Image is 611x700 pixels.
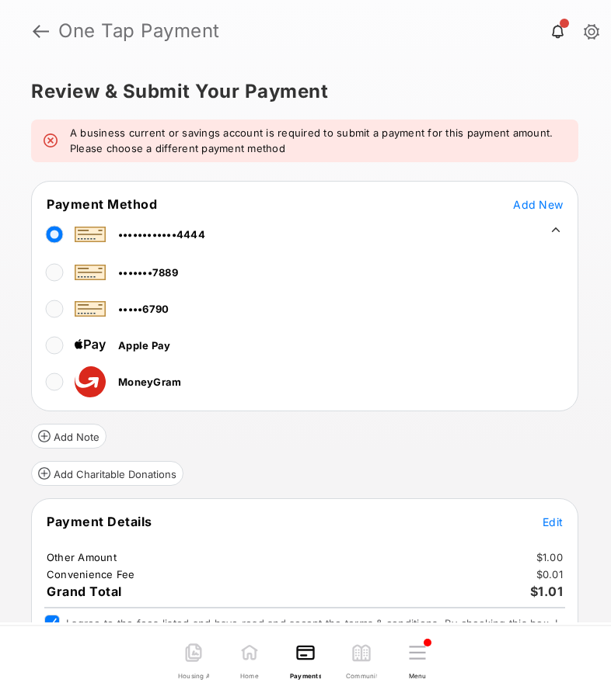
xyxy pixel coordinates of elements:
[31,424,106,449] button: Add Note
[222,629,278,694] a: Home
[543,514,563,529] button: Edit
[31,461,183,486] button: Add Charitable Donations
[513,196,563,212] button: Add New
[536,567,564,581] td: $0.01
[47,196,157,212] span: Payment Method
[278,629,333,694] a: Payments
[166,629,222,694] a: Housing Agreement Options
[47,584,122,599] span: Grand Total
[178,664,209,681] span: Housing Agreement Options
[118,376,181,388] span: MoneyGram
[290,664,321,681] span: Payments
[530,584,564,599] span: $1.01
[333,629,389,694] a: Community
[118,303,169,315] span: •••••6790
[58,22,586,40] strong: One Tap Payment
[46,550,117,564] td: Other Amount
[346,664,377,681] span: Community
[536,550,564,564] td: $1.00
[118,228,205,241] span: ••••••••••••4444
[543,515,563,528] span: Edit
[47,514,152,529] span: Payment Details
[118,339,170,352] span: Apple Pay
[31,82,567,101] h5: Review & Submit Your Payment
[66,617,558,676] span: I agree to the fees listed and have read and accept the terms & conditions. By checking this box,...
[389,629,445,693] button: Menu
[240,664,259,681] span: Home
[513,198,563,211] span: Add New
[31,120,578,162] div: error message: A business current or savings account is required to submit a payment for this pay...
[70,126,566,156] em: A business current or savings account is required to submit a payment for this payment amount. Pl...
[46,567,136,581] td: Convenience Fee
[409,664,426,681] span: Menu
[118,266,178,279] span: •••••••7889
